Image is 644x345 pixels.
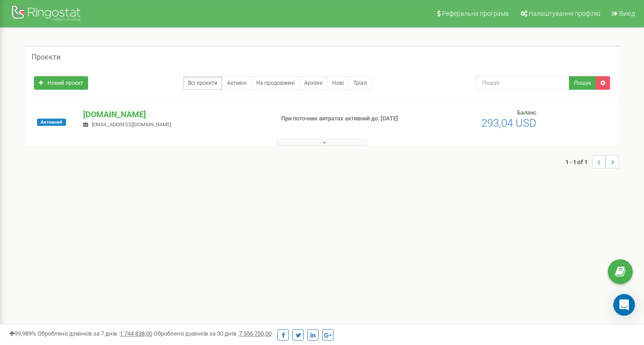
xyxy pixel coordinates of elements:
span: Оброблено дзвінків за 30 днів : [154,330,272,337]
span: Налаштування профілю [529,10,600,17]
h5: Проєкти [32,53,61,61]
span: Реферальна програма [442,10,509,17]
u: 7 556 750,00 [239,330,272,337]
nav: ... [565,146,619,178]
p: При поточних витратах активний до: [DATE] [281,115,415,123]
a: Нові [327,76,349,90]
span: 99,989% [9,330,36,337]
a: Активні [222,76,252,90]
span: Баланс [517,109,536,116]
u: 1 744 838,00 [120,330,152,337]
span: Оброблено дзвінків за 7 днів : [38,330,152,337]
span: 1 - 1 of 1 [565,155,592,169]
span: Активний [37,119,66,126]
a: Не продовжені [251,76,300,90]
button: Пошук [569,76,596,90]
input: Пошук [476,76,569,90]
span: Вихід [619,10,635,17]
a: Новий проєкт [34,76,88,90]
a: Тріал [348,76,372,90]
span: [EMAIL_ADDRESS][DOMAIN_NAME] [92,122,171,128]
div: Open Intercom Messenger [613,294,635,316]
a: Архівні [299,76,328,90]
span: 293,04 USD [481,117,536,129]
p: [DOMAIN_NAME] [83,109,266,120]
a: Всі проєкти [183,76,222,90]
